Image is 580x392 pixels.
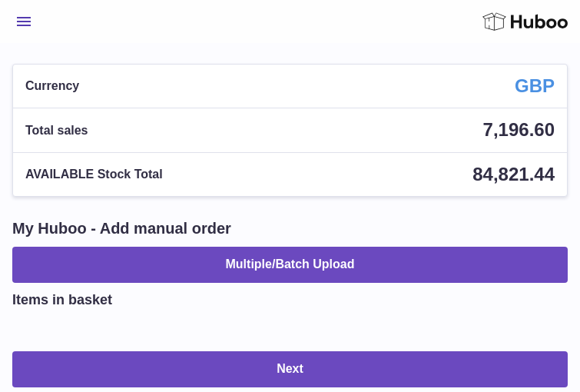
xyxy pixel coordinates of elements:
h2: Items in basket [12,291,112,309]
h1: My Huboo - Add manual order [12,218,231,239]
span: 84,821.44 [472,164,555,184]
span: Currency [25,78,79,95]
a: AVAILABLE Stock Total 84,821.44 [13,153,567,196]
span: 7,196.60 [483,119,555,140]
a: Total sales 7,196.60 [13,108,567,151]
span: AVAILABLE Stock Total [25,166,163,183]
strong: GBP [515,74,555,98]
button: Next [12,351,568,387]
button: Multiple/Batch Upload [12,247,568,283]
span: Total sales [25,122,88,139]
